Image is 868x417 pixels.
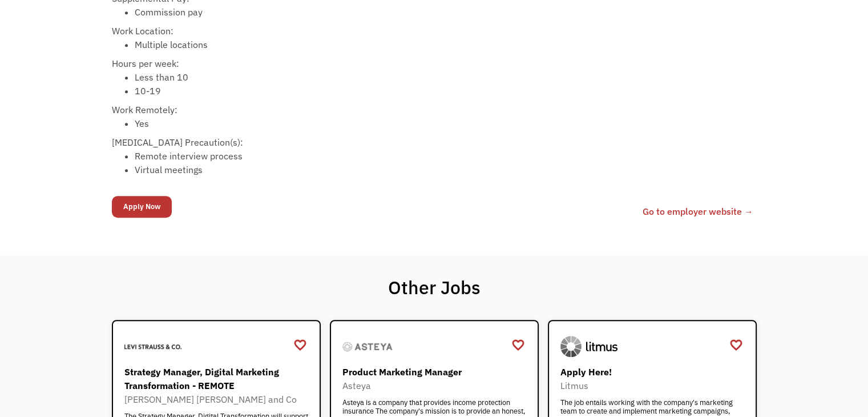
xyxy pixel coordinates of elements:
[135,5,757,19] li: Commission pay
[135,70,757,84] li: Less than 10
[135,38,757,51] li: Multiple locations
[112,193,172,220] form: Email Form
[112,57,757,70] div: Hours per week:
[643,205,753,218] a: Go to employer website →
[135,163,757,177] li: Virtual meetings
[560,379,747,392] div: Litmus
[293,336,307,354] a: favorite_border
[112,196,172,218] input: Apply Now
[560,332,617,361] img: Litmus
[135,117,757,130] li: Yes
[560,365,747,379] div: Apply Here!
[124,332,181,361] img: Levi Strauss and Co
[124,392,311,406] div: [PERSON_NAME] [PERSON_NAME] and Co
[342,365,529,379] div: Product Marketing Manager
[135,84,757,98] li: 10-19
[112,135,757,149] div: [MEDICAL_DATA] Precaution(s):
[112,24,757,38] div: Work Location:
[511,336,525,354] a: favorite_border
[135,149,757,163] li: Remote interview process
[342,332,393,361] img: Asteya
[112,103,757,117] div: Work Remotely:
[729,336,743,354] a: favorite_border
[342,379,529,392] div: Asteya
[124,365,311,392] div: Strategy Manager, Digital Marketing Transformation - REMOTE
